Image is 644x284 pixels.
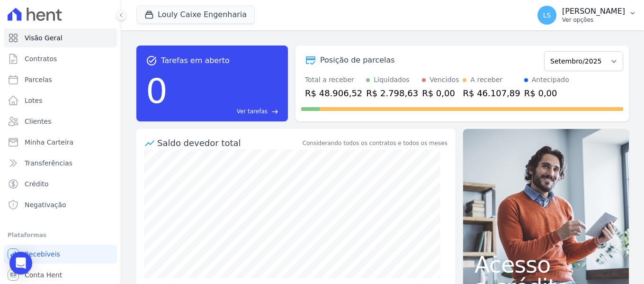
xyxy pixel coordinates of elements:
[374,75,410,85] div: Liquidados
[4,174,117,193] a: Crédito
[146,66,168,116] div: 0
[25,33,63,43] span: Visão Geral
[4,195,117,214] a: Negativação
[25,137,73,147] span: Minha Carteira
[530,2,644,28] button: LS [PERSON_NAME] Ver opções
[320,55,395,66] div: Posição de parcelas
[4,245,117,264] a: Recebíveis
[4,154,117,173] a: Transferências
[237,107,268,116] span: Ver tarefas
[4,70,117,89] a: Parcelas
[562,16,625,24] p: Ver opções
[271,108,278,115] span: east
[4,133,117,152] a: Minha Carteira
[161,55,230,66] span: Tarefas em aberto
[532,75,569,85] div: Antecipado
[25,54,57,64] span: Contratos
[4,28,117,47] a: Visão Geral
[429,75,459,85] div: Vencidos
[25,117,51,126] span: Clientes
[25,75,52,84] span: Parcelas
[4,49,117,68] a: Contratos
[543,12,551,18] span: LS
[157,137,301,149] div: Saldo devedor total
[25,270,62,280] span: Conta Hent
[25,158,72,168] span: Transferências
[25,249,60,259] span: Recebíveis
[562,7,625,16] p: [PERSON_NAME]
[171,107,278,116] a: Ver tarefas east
[4,112,117,131] a: Clientes
[25,96,43,105] span: Lotes
[474,253,617,276] span: Acesso
[25,179,49,189] span: Crédito
[8,229,113,241] div: Plataformas
[305,75,362,85] div: Total a receber
[470,75,502,85] div: A receber
[4,91,117,110] a: Lotes
[303,139,447,147] div: Considerando todos os contratos e todos os meses
[25,200,66,210] span: Negativação
[136,6,255,24] button: Louly Caixe Engenharia
[463,87,520,100] div: R$ 46.107,89
[146,55,157,66] span: task_alt
[366,87,418,100] div: R$ 2.798,63
[524,87,569,100] div: R$ 0,00
[422,87,459,100] div: R$ 0,00
[305,87,362,100] div: R$ 48.906,52
[9,252,32,275] div: Open Intercom Messenger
